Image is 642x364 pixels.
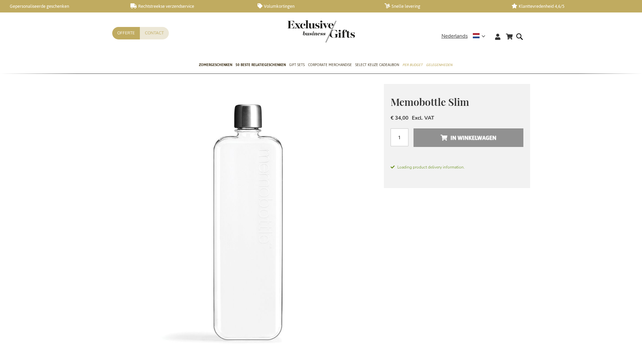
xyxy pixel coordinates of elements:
[289,57,305,74] a: Gift Sets
[385,3,501,9] a: Snelle levering
[308,57,352,74] a: Corporate Merchandise
[426,61,452,68] span: Gelegenheden
[391,128,408,146] input: Aantal
[426,57,452,74] a: Gelegenheden
[289,61,305,68] span: Gift Sets
[236,57,286,74] a: 50 beste relatiegeschenken
[391,95,469,109] span: Memobottle Slim
[287,20,321,42] a: store logo
[391,164,523,170] span: Loading product delivery information.
[412,115,434,121] span: Excl. VAT
[257,3,374,9] a: Volumkortingen
[287,20,355,42] img: Exclusive Business gifts logo
[3,3,120,9] a: Gepersonaliseerde geschenken
[355,61,399,68] span: Select Keuze Cadeaubon
[236,61,286,68] span: 50 beste relatiegeschenken
[402,57,423,74] a: Per Budget
[512,3,628,9] a: Klanttevredenheid 4,6/5
[199,57,232,74] a: Zomergeschenken
[199,61,232,68] span: Zomergeschenken
[355,57,399,74] a: Select Keuze Cadeaubon
[112,84,384,356] img: Memobottle Slim
[112,27,140,39] a: Offerte
[130,3,247,9] a: Rechtstreekse verzendservice
[391,115,408,121] span: € 34,00
[441,32,468,40] span: Nederlands
[402,61,423,68] span: Per Budget
[140,27,169,39] a: Contact
[308,61,352,68] span: Corporate Merchandise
